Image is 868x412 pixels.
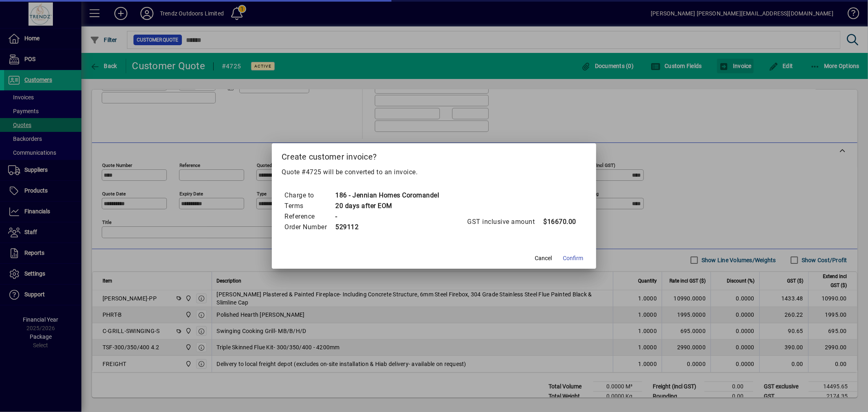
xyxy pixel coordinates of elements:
td: GST inclusive amount [467,217,543,227]
p: Quote #4725 will be converted to an invoice. [282,167,586,177]
td: Order Number [284,222,335,232]
td: 529112 [335,222,439,232]
span: Confirm [563,254,583,263]
td: $16670.00 [543,217,576,227]
td: Charge to [284,190,335,201]
h2: Create customer invoice? [272,143,596,167]
td: 20 days after EOM [335,201,439,211]
td: Reference [284,211,335,222]
td: Terms [284,201,335,211]
button: Cancel [530,251,556,265]
td: 186 - Jennian Homes Coromandel [335,190,439,201]
td: - [335,211,439,222]
button: Confirm [560,251,586,265]
span: Cancel [535,254,552,263]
